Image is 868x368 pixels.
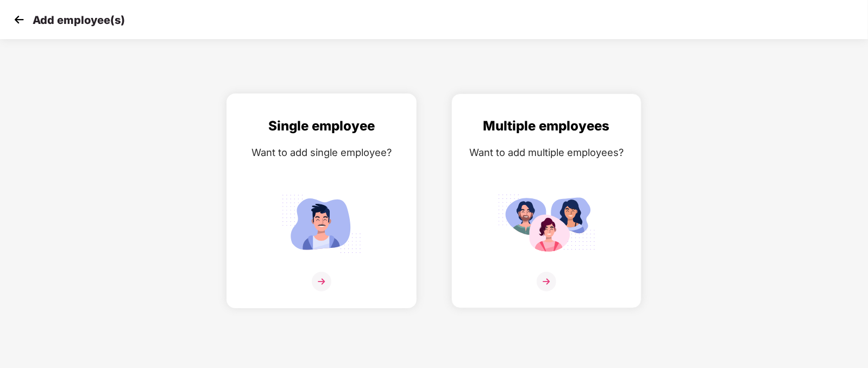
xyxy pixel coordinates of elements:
[238,145,405,160] div: Want to add single employee?
[537,272,556,291] img: svg+xml;base64,PHN2ZyB4bWxucz0iaHR0cDovL3d3dy53My5vcmcvMjAwMC9zdmciIHdpZHRoPSIzNiIgaGVpZ2h0PSIzNi...
[11,11,27,28] img: svg+xml;base64,PHN2ZyB4bWxucz0iaHR0cDovL3d3dy53My5vcmcvMjAwMC9zdmciIHdpZHRoPSIzMCIgaGVpZ2h0PSIzMC...
[33,14,125,27] p: Add employee(s)
[238,116,405,136] div: Single employee
[498,190,595,258] img: svg+xml;base64,PHN2ZyB4bWxucz0iaHR0cDovL3d3dy53My5vcmcvMjAwMC9zdmciIGlkPSJNdWx0aXBsZV9lbXBsb3llZS...
[273,190,370,258] img: svg+xml;base64,PHN2ZyB4bWxucz0iaHR0cDovL3d3dy53My5vcmcvMjAwMC9zdmciIGlkPSJTaW5nbGVfZW1wbG95ZWUiIH...
[312,272,331,291] img: svg+xml;base64,PHN2ZyB4bWxucz0iaHR0cDovL3d3dy53My5vcmcvMjAwMC9zdmciIHdpZHRoPSIzNiIgaGVpZ2h0PSIzNi...
[463,145,630,160] div: Want to add multiple employees?
[463,116,630,136] div: Multiple employees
